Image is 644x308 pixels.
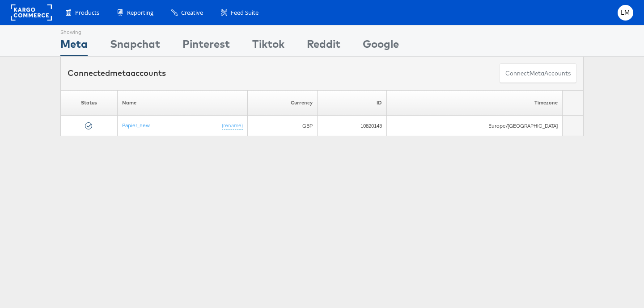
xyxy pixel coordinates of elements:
th: Status [61,90,118,116]
div: Pinterest [182,36,230,56]
div: Showing [60,25,88,36]
th: Timezone [386,90,562,116]
span: Reporting [127,8,153,17]
td: Europe/[GEOGRAPHIC_DATA] [386,116,562,136]
span: meta [530,69,544,78]
div: Meta [60,36,88,56]
span: meta [110,68,131,78]
span: Products [75,8,99,17]
span: LM [621,10,630,16]
th: Name [118,90,248,116]
a: (rename) [222,122,243,129]
th: Currency [247,90,317,116]
td: GBP [247,116,317,136]
th: ID [318,90,386,116]
td: 10820143 [318,116,386,136]
button: ConnectmetaAccounts [500,63,576,83]
div: Snapchat [110,36,160,56]
div: Tiktok [252,36,284,56]
div: Connected accounts [68,67,166,79]
div: Reddit [307,36,340,56]
a: Papier_new [122,122,150,129]
span: Creative [181,8,203,17]
div: Google [363,36,399,56]
span: Feed Suite [231,8,258,17]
